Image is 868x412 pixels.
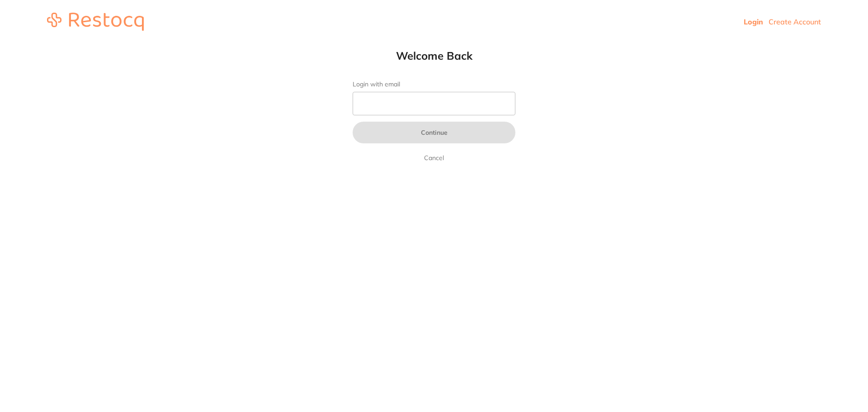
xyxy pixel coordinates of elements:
label: Login with email [353,81,515,88]
h1: Welcome Back [335,49,533,62]
a: Cancel [422,152,446,163]
img: restocq_logo.svg [47,13,144,31]
a: Create Account [769,17,821,26]
a: Login [744,17,763,26]
button: Continue [353,122,515,143]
